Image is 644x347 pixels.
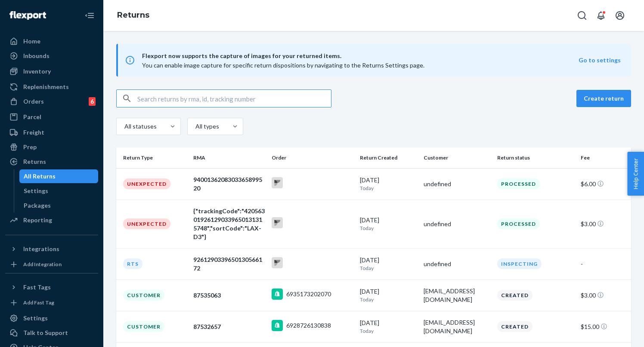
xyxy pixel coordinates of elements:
div: Integrations [23,245,59,253]
div: - [581,260,624,268]
div: Unexpected [123,178,170,189]
div: All Returns [24,172,56,181]
div: Customer [123,290,164,301]
p: Today [360,327,417,335]
div: [EMAIL_ADDRESS][DOMAIN_NAME] [424,287,490,304]
div: Settings [24,187,48,195]
a: Parcel [5,110,98,124]
a: All Returns [19,169,99,183]
th: Order [268,147,356,168]
div: 6935173202070 [286,290,331,298]
div: 9400136208303365899520 [193,175,265,193]
div: 6928726130838 [286,321,331,330]
div: undefined [424,260,490,268]
th: Return status [494,147,577,168]
div: Reporting [23,216,52,224]
div: undefined [424,220,490,228]
div: 9261290339650130566172 [193,255,265,273]
div: Talk to Support [23,329,68,337]
button: Open account menu [611,7,629,24]
div: Prep [23,143,37,151]
div: Inventory [23,67,51,76]
div: [DATE] [360,319,417,335]
p: Today [360,224,417,232]
td: $3.00 [577,200,631,248]
button: Go to settings [579,56,621,64]
div: Unexpected [123,218,170,229]
button: Close Navigation [81,7,98,24]
th: Customer [420,147,494,168]
div: Add Integration [23,261,62,268]
div: [DATE] [360,176,417,192]
div: Freight [23,128,44,137]
button: Open notifications [592,7,610,24]
a: Add Integration [5,259,98,270]
div: Returns [23,157,46,166]
div: {"trackingCode":"420563019261290339650131315748","sortCode":"LAX-D3"} [193,207,265,241]
div: Packages [24,201,51,210]
a: Orders6 [5,95,98,108]
div: Inspecting [497,258,542,269]
a: Returns [5,155,98,169]
input: Search returns by rma, id, tracking number [137,90,331,107]
div: Customer [123,321,164,332]
button: Fast Tags [5,280,98,294]
a: Settings [5,311,98,325]
div: [DATE] [360,256,417,272]
a: Add Fast Tag [5,298,98,308]
td: $3.00 [577,279,631,311]
button: Integrations [5,242,98,256]
th: RMA [190,147,268,168]
p: Today [360,184,417,192]
div: Add Fast Tag [23,299,54,306]
div: Home [23,37,40,46]
img: Flexport logo [9,11,46,20]
div: Fast Tags [23,283,51,292]
a: Inbounds [5,49,98,63]
div: [DATE] [360,216,417,232]
th: Return Created [356,147,420,168]
button: Open Search Box [573,7,591,24]
div: 87535063 [193,291,265,300]
div: [DATE] [360,287,417,303]
p: Today [360,264,417,272]
div: RTS [123,258,142,269]
button: Help Center [627,152,644,196]
a: Home [5,34,98,48]
a: Packages [19,199,99,212]
a: Replenishments [5,80,98,94]
td: $15.00 [577,311,631,342]
div: Inbounds [23,52,50,60]
span: You can enable image capture for specific return dispositions by navigating to the Returns Settin... [142,61,424,69]
p: Today [360,296,417,303]
div: Created [497,321,533,332]
div: Replenishments [23,83,69,91]
a: Returns [117,10,149,20]
span: Flexport now supports the capture of images for your returned items. [142,51,579,61]
a: Inventory [5,64,98,78]
a: Reporting [5,213,98,227]
td: $6.00 [577,168,631,200]
div: Processed [497,218,540,229]
div: Created [497,290,533,301]
div: [EMAIL_ADDRESS][DOMAIN_NAME] [424,318,490,335]
div: Orders [23,97,44,106]
div: undefined [424,180,490,188]
div: 6 [89,97,96,106]
a: Prep [5,140,98,154]
button: Create return [576,90,631,107]
div: Processed [497,178,540,189]
ol: breadcrumbs [110,3,156,28]
th: Fee [577,147,631,168]
div: Parcel [23,113,41,121]
div: All statuses [124,122,155,131]
th: Return Type [116,147,190,168]
div: Settings [23,314,48,322]
div: 87532657 [193,322,265,331]
div: All types [195,122,218,131]
a: Settings [19,184,99,198]
a: Freight [5,126,98,139]
a: Talk to Support [5,326,98,340]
